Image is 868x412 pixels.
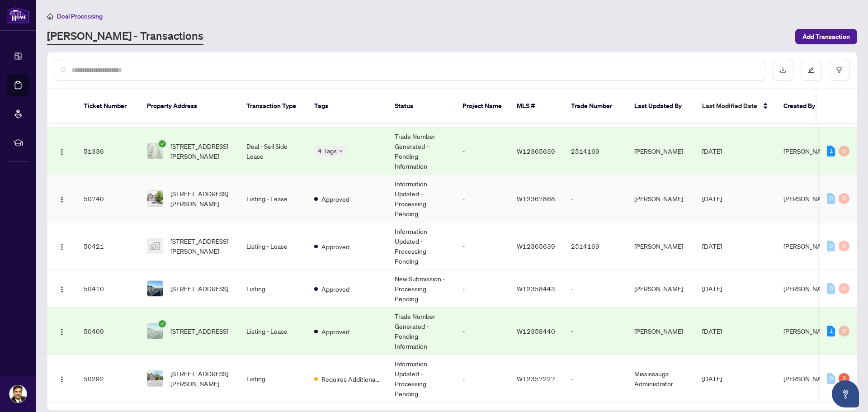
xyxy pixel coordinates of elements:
[455,270,509,308] td: -
[808,67,814,73] span: edit
[387,308,455,355] td: Trade Number Generated - Pending Information
[564,308,627,355] td: -
[387,270,455,308] td: New Submission - Processing Pending
[239,270,307,308] td: Listing
[55,239,69,253] button: Logo
[76,355,140,403] td: 50292
[387,223,455,270] td: Information Updated - Processing Pending
[564,175,627,223] td: -
[783,242,832,250] span: [PERSON_NAME]
[455,175,509,223] td: -
[7,7,29,24] img: logo
[827,241,835,251] div: 0
[827,146,835,156] div: 1
[455,89,509,124] th: Project Name
[702,284,722,293] span: [DATE]
[455,308,509,355] td: -
[321,374,380,384] span: Requires Additional Docs
[239,89,307,124] th: Transaction Type
[239,355,307,403] td: Listing
[76,128,140,175] td: 51336
[839,283,849,294] div: 0
[170,141,232,161] span: [STREET_ADDRESS][PERSON_NAME]
[58,328,66,336] img: Logo
[170,326,228,336] span: [STREET_ADDRESS]
[76,270,140,308] td: 50410
[159,320,166,327] span: check-circle
[802,29,850,44] span: Add Transaction
[58,243,66,251] img: Logo
[321,284,349,294] span: Approved
[170,369,232,388] span: [STREET_ADDRESS][PERSON_NAME]
[783,194,832,203] span: [PERSON_NAME]
[517,327,555,335] span: W12358440
[55,191,69,206] button: Logo
[55,371,69,386] button: Logo
[627,128,695,175] td: [PERSON_NAME]
[702,327,722,335] span: [DATE]
[783,374,832,383] span: [PERSON_NAME]
[564,270,627,308] td: -
[509,89,564,124] th: MLS #
[321,327,349,336] span: Approved
[455,355,509,403] td: -
[9,385,27,403] img: Profile Icon
[517,374,555,383] span: W12357227
[239,128,307,175] td: Deal - Sell Side Lease
[773,60,793,81] button: download
[318,146,337,156] span: 4 Tags
[170,189,232,208] span: [STREET_ADDRESS][PERSON_NAME]
[839,146,849,156] div: 0
[387,128,455,175] td: Trade Number Generated - Pending Information
[55,281,69,296] button: Logo
[827,373,835,384] div: 0
[564,89,627,124] th: Trade Number
[627,270,695,308] td: [PERSON_NAME]
[839,241,849,251] div: 0
[832,380,859,407] button: Open asap
[239,308,307,355] td: Listing - Lease
[517,194,555,203] span: W12367868
[564,223,627,270] td: 2514169
[239,223,307,270] td: Listing - Lease
[801,60,821,81] button: edit
[627,175,695,223] td: [PERSON_NAME]
[76,175,140,223] td: 50740
[387,355,455,403] td: Information Updated - Processing Pending
[387,175,455,223] td: Information Updated - Processing Pending
[57,12,103,20] span: Deal Processing
[47,13,53,19] span: home
[783,284,832,293] span: [PERSON_NAME]
[147,238,163,254] img: thumbnail-img
[695,89,776,124] th: Last Modified Date
[627,89,695,124] th: Last Updated By
[147,191,163,206] img: thumbnail-img
[58,196,66,203] img: Logo
[76,89,140,124] th: Ticket Number
[776,89,830,124] th: Created By
[147,323,163,339] img: thumbnail-img
[795,29,857,44] button: Add Transaction
[455,128,509,175] td: -
[339,149,343,153] span: down
[702,242,722,250] span: [DATE]
[159,140,166,147] span: check-circle
[517,284,555,293] span: W12358443
[827,326,835,336] div: 1
[517,242,555,250] span: W12365639
[170,284,228,294] span: [STREET_ADDRESS]
[55,144,69,158] button: Logo
[387,89,455,124] th: Status
[839,193,849,204] div: 0
[564,355,627,403] td: -
[564,128,627,175] td: 2514169
[627,223,695,270] td: [PERSON_NAME]
[839,326,849,336] div: 0
[627,308,695,355] td: [PERSON_NAME]
[147,143,163,159] img: thumbnail-img
[839,373,849,384] div: 3
[702,147,722,155] span: [DATE]
[76,308,140,355] td: 50409
[702,101,757,111] span: Last Modified Date
[76,223,140,270] td: 50421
